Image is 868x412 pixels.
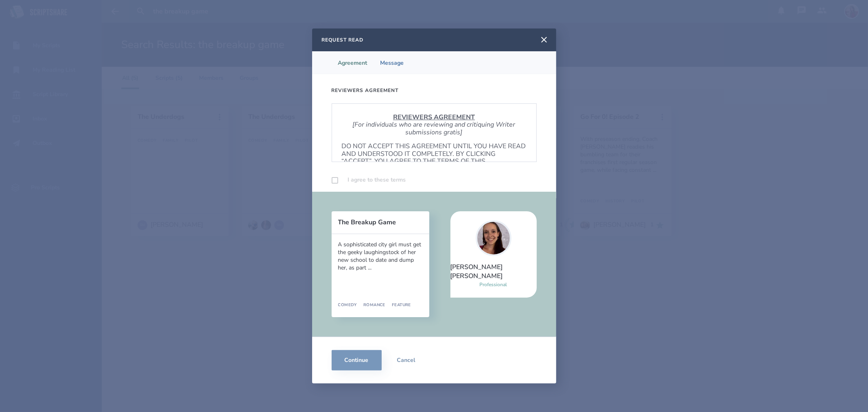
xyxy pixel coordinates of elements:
div: A sophisticated city girl must get the geeky laughingstock of her new school to date and dump her... [338,241,423,272]
div: Romance [357,303,385,308]
img: user_1644698712-crop.jpg [476,220,512,256]
h3: Reviewers Agreement [332,87,399,94]
div: Professional [480,281,507,289]
button: Cancel [382,350,431,370]
div: Feature [385,303,411,308]
h2: Request Read [322,37,364,43]
p: REVIEWERS AGREEMENT [342,114,527,121]
button: Continue [332,350,382,370]
div: [PERSON_NAME] [PERSON_NAME] [450,263,537,281]
button: The Breakup Game [338,219,429,226]
li: Agreement [332,51,374,74]
p: [For individuals who are reviewing and critiquing Writer submissions gratis] [342,121,527,136]
label: I agree to these terms [348,175,406,185]
div: Comedy [338,303,357,308]
p: DO NOT ACCEPT THIS AGREEMENT UNTIL YOU HAVE READ AND UNDERSTOOD IT COMPLETELY. BY CLICKING “ACCEP... [342,142,527,173]
li: Message [374,51,411,74]
a: [PERSON_NAME] [PERSON_NAME]Professional [450,211,537,298]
